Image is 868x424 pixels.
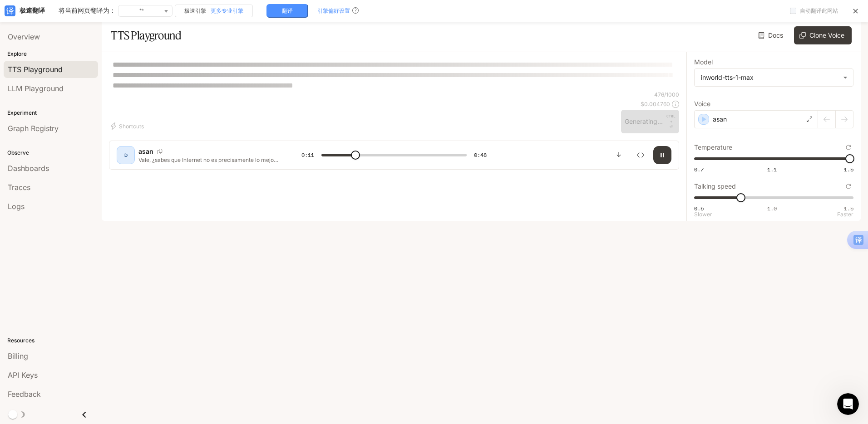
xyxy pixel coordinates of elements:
[694,144,732,151] p: Temperature
[695,69,853,86] div: inworld-tts-1-max
[118,148,133,162] div: D
[701,73,838,82] div: inworld-tts-1-max
[713,115,727,124] p: asan
[631,146,650,164] button: Inspect
[654,91,679,98] p: 476 / 1000
[694,166,704,173] span: 0.7
[610,146,628,164] button: Download audio
[843,181,853,191] button: Reset to default
[153,149,166,154] button: Copy Voice ID
[138,147,153,156] p: asan
[694,59,713,65] p: Model
[111,26,181,44] h1: TTS Playground
[794,26,852,44] button: Clone Voice
[843,142,853,152] button: Reset to default
[756,26,787,44] a: Docs
[109,119,148,133] button: Shortcuts
[301,151,314,160] span: 0:11
[694,101,710,107] p: Voice
[694,212,712,217] p: Slower
[767,205,777,212] span: 1.0
[694,205,704,212] span: 0.5
[767,166,777,173] span: 1.1
[138,156,280,164] p: Vale, ¿sabes que Internet no es precisamente lo mejor para los [PERSON_NAME] en día? Pues bien, e...
[837,393,859,415] iframe: Intercom live chat
[837,212,853,217] p: Faster
[694,183,736,190] p: Talking speed
[844,166,853,173] span: 1.5
[474,151,487,160] span: 0:48
[844,205,853,212] span: 1.5
[641,100,670,108] p: $ 0.004760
